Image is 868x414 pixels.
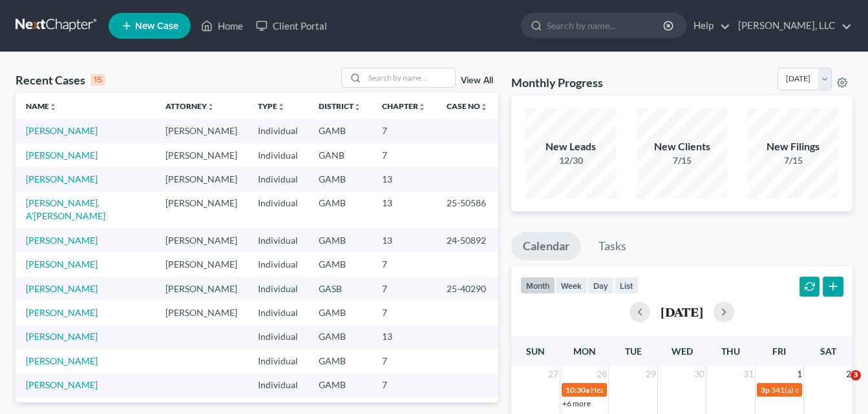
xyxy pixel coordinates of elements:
i: unfold_more [480,103,488,111]
td: 13 [372,325,436,349]
td: [PERSON_NAME] [155,143,248,167]
span: Mon [573,346,596,357]
a: [PERSON_NAME] [26,331,98,342]
td: 13 [372,228,436,252]
td: Individual [248,228,308,252]
td: 24-50892 [436,228,498,252]
div: 7/15 [637,154,727,167]
td: Individual [248,167,308,191]
td: Individual [248,192,308,228]
span: 1 [796,366,803,382]
td: GAMB [308,192,372,228]
a: [PERSON_NAME] [26,173,98,184]
div: Recent Cases [16,72,105,88]
a: [PERSON_NAME], LLC [732,14,852,37]
div: 7/15 [748,154,838,167]
td: [PERSON_NAME] [155,167,248,191]
button: list [614,277,639,294]
td: [PERSON_NAME] [155,192,248,228]
span: New Case [135,21,178,31]
td: 25-40290 [436,277,498,301]
a: Help [687,14,730,37]
span: Hearing for [PERSON_NAME] [591,385,692,395]
td: Individual [248,373,308,397]
a: [PERSON_NAME] [26,307,98,318]
span: Wed [672,346,693,357]
span: 10:30a [566,385,589,395]
div: 15 [90,74,105,86]
a: [PERSON_NAME] [26,355,98,366]
a: [PERSON_NAME] [26,283,98,294]
a: Case Nounfold_more [447,101,488,111]
td: Individual [248,277,308,301]
a: View All [461,76,493,85]
td: 7 [372,301,436,324]
td: GAMB [308,167,372,191]
input: Search by name... [365,68,455,87]
button: week [555,277,587,294]
td: [PERSON_NAME] [155,277,248,301]
a: Calendar [511,232,581,261]
h3: Monthly Progress [511,75,603,90]
span: 31 [742,366,755,382]
td: GASB [308,277,372,301]
i: unfold_more [49,103,57,111]
span: Sun [526,346,545,357]
td: 7 [372,143,436,167]
i: unfold_more [277,103,285,111]
div: New Clients [637,139,727,154]
a: Chapterunfold_more [382,101,426,111]
span: Fri [772,346,786,357]
h2: [DATE] [661,305,703,319]
td: [PERSON_NAME] [155,228,248,252]
a: [PERSON_NAME] [26,379,98,390]
td: GAMB [308,325,372,349]
td: 13 [372,192,436,228]
a: Home [195,14,249,37]
iframe: Intercom live chat [824,370,855,401]
td: 25-50586 [436,192,498,228]
a: Typeunfold_more [258,101,285,111]
td: GAMB [308,252,372,276]
span: Tue [625,346,642,357]
a: [PERSON_NAME], A'[PERSON_NAME] [26,197,105,221]
td: Individual [248,301,308,324]
td: 7 [372,119,436,143]
span: 27 [547,366,560,382]
a: Client Portal [249,14,333,37]
td: Individual [248,119,308,143]
span: Sat [820,346,836,357]
span: 3p [761,385,770,395]
td: [PERSON_NAME] [155,119,248,143]
a: +6 more [562,399,591,408]
span: 28 [595,366,608,382]
span: 2 [845,366,852,382]
a: [PERSON_NAME] [26,235,98,246]
td: GAMB [308,301,372,324]
a: Districtunfold_more [319,101,361,111]
td: GAMB [308,228,372,252]
td: GAMB [308,349,372,373]
td: Individual [248,252,308,276]
button: day [587,277,614,294]
td: Individual [248,325,308,349]
a: [PERSON_NAME] [26,125,98,136]
div: 12/30 [525,154,616,167]
td: 13 [372,167,436,191]
i: unfold_more [354,103,361,111]
td: Individual [248,349,308,373]
span: 3 [851,370,861,380]
a: Tasks [587,232,638,261]
input: Search by name... [547,14,665,37]
td: 7 [372,252,436,276]
td: GAMB [308,373,372,397]
td: 7 [372,277,436,301]
div: New Leads [525,139,616,154]
button: month [520,277,555,294]
a: [PERSON_NAME] [26,150,98,161]
td: [PERSON_NAME] [155,301,248,324]
td: Individual [248,143,308,167]
td: [PERSON_NAME] [155,252,248,276]
i: unfold_more [207,103,215,111]
span: Thu [721,346,740,357]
